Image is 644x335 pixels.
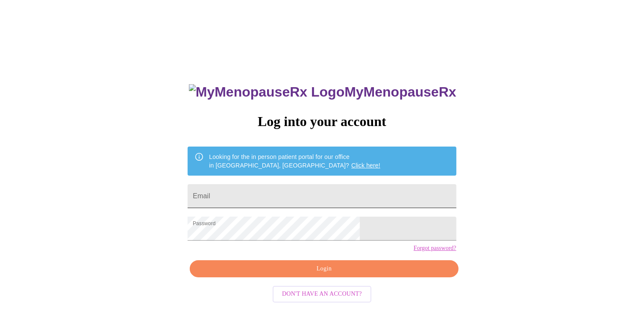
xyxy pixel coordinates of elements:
a: Don't have an account? [271,290,373,297]
h3: Log into your account [188,114,456,129]
a: Forgot password? [414,245,456,252]
a: Click here! [351,162,380,169]
button: Don't have an account? [273,286,371,303]
span: Login [200,264,448,274]
img: MyMenopauseRx Logo [189,84,344,100]
div: Looking for the in person patient portal for our office in [GEOGRAPHIC_DATA], [GEOGRAPHIC_DATA]? [209,149,380,173]
h3: MyMenopauseRx [189,84,456,100]
span: Don't have an account? [282,289,362,300]
button: Login [190,260,458,278]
